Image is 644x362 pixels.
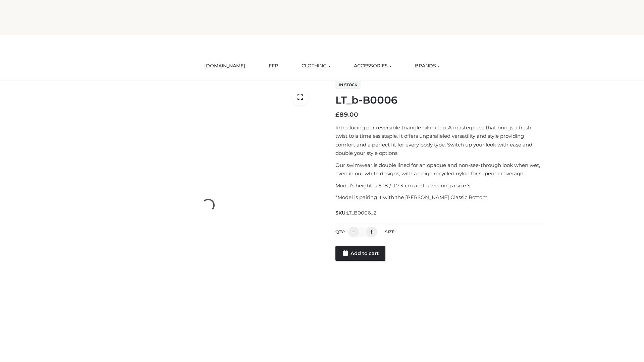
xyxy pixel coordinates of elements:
a: ACCESSORIES [349,59,396,73]
a: BRANDS [410,59,445,73]
a: Add to cart [335,246,385,261]
p: Model’s height is 5 ‘8 / 173 cm and is wearing a size S. [335,181,544,190]
label: Size: [385,229,395,234]
span: SKU: [335,209,377,217]
a: FFP [264,59,283,73]
span: In stock [335,81,361,89]
p: Introducing our reversible triangle bikini top. A masterpiece that brings a fresh twist to a time... [335,123,544,158]
p: *Model is pairing it with the [PERSON_NAME] Classic Bottom [335,193,544,202]
a: CLOTHING [297,59,335,73]
h1: LT_b-B0006 [335,94,544,106]
bdi: 89.00 [335,111,358,118]
span: £ [335,111,339,118]
p: Our swimwear is double lined for an opaque and non-see-through look when wet, even in our white d... [335,161,544,178]
a: [DOMAIN_NAME] [199,59,250,73]
label: QTY: [335,229,345,234]
span: LT_B0006_2 [346,210,377,216]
